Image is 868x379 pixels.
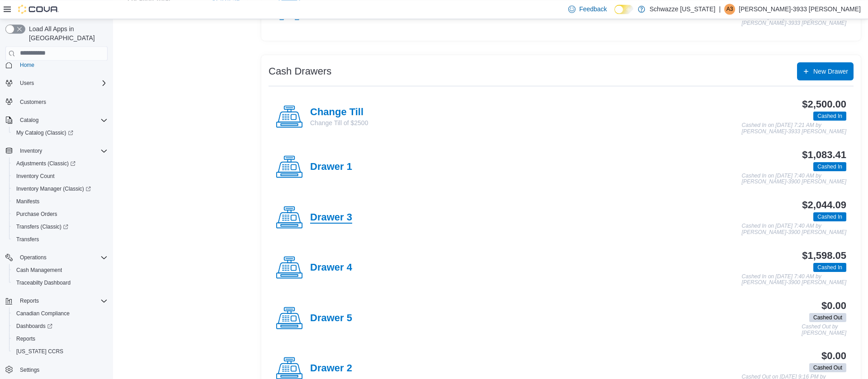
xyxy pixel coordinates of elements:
a: Transfers (Classic) [13,221,72,232]
p: Cashed In on [DATE] 7:40 AM by [PERSON_NAME]-3900 [PERSON_NAME] [742,274,846,286]
h3: $1,598.05 [802,250,846,261]
span: Reports [16,295,108,306]
span: Cashed In [813,263,846,272]
span: Cashed Out [809,363,846,372]
span: Reports [16,335,35,342]
button: Operations [2,251,111,264]
p: Schwazze [US_STATE] [650,4,716,14]
button: Transfers [9,233,111,246]
button: Reports [9,332,111,345]
button: Operations [16,252,50,263]
p: Cashed In on [DATE] 7:21 AM by [PERSON_NAME]-3933 [PERSON_NAME] [742,122,846,135]
span: Settings [20,366,39,374]
button: Home [2,58,111,71]
span: Cashed Out [809,313,846,322]
a: [US_STATE] CCRS [13,346,67,357]
a: Transfers (Classic) [9,220,111,233]
span: Cashed In [813,162,846,171]
button: Users [2,77,111,89]
input: Dark Mode [614,5,633,14]
button: New Drawer [797,62,854,80]
span: Purchase Orders [13,209,108,220]
h4: Drawer 1 [310,161,352,173]
span: Inventory Count [16,173,55,180]
span: Cashed Out [813,364,842,372]
button: Manifests [9,195,111,208]
span: Catalog [20,117,38,124]
span: Purchase Orders [16,211,57,218]
a: Adjustments (Classic) [9,157,111,170]
h3: Cash Drawers [269,66,331,77]
button: Settings [2,363,111,376]
span: Transfers (Classic) [13,221,108,232]
span: Canadian Compliance [13,308,108,319]
a: Transfers [13,234,42,245]
p: | [719,4,721,14]
span: Inventory [16,145,108,156]
span: Manifests [16,198,39,205]
button: Inventory Count [9,170,111,182]
button: Catalog [16,115,42,126]
span: [US_STATE] CCRS [16,348,63,355]
span: Adjustments (Classic) [16,160,75,167]
span: Operations [20,254,47,261]
span: Adjustments (Classic) [13,158,108,169]
span: Washington CCRS [13,346,108,357]
h3: $1,083.41 [802,150,846,160]
a: Inventory Manager (Classic) [13,183,94,194]
span: Users [16,78,108,89]
span: Cash Management [13,265,108,276]
a: Purchase Orders [13,209,61,220]
p: Cashed Out by [PERSON_NAME] [802,324,846,336]
span: Load All Apps in [GEOGRAPHIC_DATA] [25,24,108,42]
p: Change Till of $2500 [310,118,368,127]
span: Cashed In [817,112,842,120]
a: Manifests [13,196,43,207]
button: Purchase Orders [9,208,111,220]
p: Cashed In on [DATE] 7:40 AM by [PERSON_NAME]-3900 [PERSON_NAME] [742,173,846,185]
a: Canadian Compliance [13,308,73,319]
button: Traceabilty Dashboard [9,276,111,289]
span: Home [16,59,108,70]
a: My Catalog (Classic) [13,127,77,138]
a: My Catalog (Classic) [9,126,111,139]
span: Inventory Manager (Classic) [13,183,108,194]
a: Traceabilty Dashboard [13,277,74,288]
span: A3 [726,4,733,14]
h4: Drawer 4 [310,262,352,274]
span: Operations [16,252,108,263]
p: [PERSON_NAME]-3933 [PERSON_NAME] [739,4,861,14]
h3: $0.00 [821,351,846,361]
button: [US_STATE] CCRS [9,345,111,358]
h4: Drawer 5 [310,313,352,324]
h3: $2,500.00 [802,99,846,110]
span: Customers [16,96,108,107]
span: Inventory Count [13,171,108,182]
span: New Drawer [813,67,848,76]
span: My Catalog (Classic) [16,129,73,136]
h4: Drawer 2 [310,363,352,374]
a: Cash Management [13,265,66,276]
a: Reports [13,333,39,344]
a: Settings [16,365,43,375]
span: Traceabilty Dashboard [13,277,108,288]
span: Cashed In [817,163,842,171]
button: Inventory [16,145,46,156]
span: Users [20,80,34,87]
h4: Drawer 3 [310,212,352,224]
a: Home [16,60,38,70]
h3: $2,044.09 [802,200,846,211]
span: Reports [13,333,108,344]
p: Closed on [DATE] 7:21 AM by [PERSON_NAME]-3933 [PERSON_NAME] [742,14,846,26]
span: Canadian Compliance [16,310,70,317]
div: Ashley-3933 Oakes [724,4,735,14]
button: Canadian Compliance [9,307,111,320]
img: Cova [18,5,59,14]
span: Manifests [13,196,108,207]
span: Cashed In [813,212,846,221]
span: Dashboards [13,321,108,332]
span: Traceabilty Dashboard [16,279,71,286]
span: Customers [20,98,46,106]
button: Reports [2,295,111,307]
